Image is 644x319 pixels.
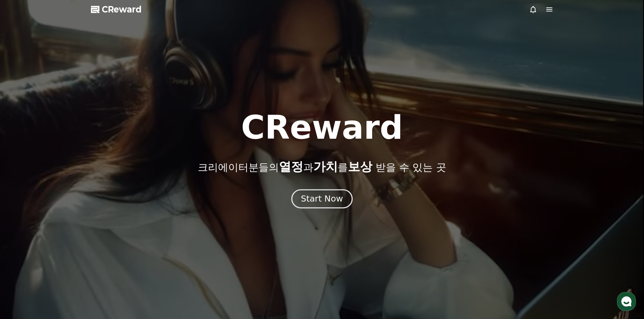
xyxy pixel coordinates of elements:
[87,214,130,231] a: 설정
[291,189,353,208] button: Start Now
[2,214,45,231] a: 홈
[45,214,87,231] a: 대화
[301,193,343,205] div: Start Now
[348,160,372,174] span: 보상
[198,160,446,174] p: 크리에이터분들의 과 를 받을 수 있는 곳
[102,4,142,15] span: CReward
[241,111,403,144] h1: CReward
[313,160,338,174] span: 가치
[293,196,351,203] a: Start Now
[104,224,113,230] span: 설정
[279,160,303,174] span: 열정
[62,224,70,230] span: 대화
[21,224,25,230] span: 홈
[91,4,142,15] a: CReward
